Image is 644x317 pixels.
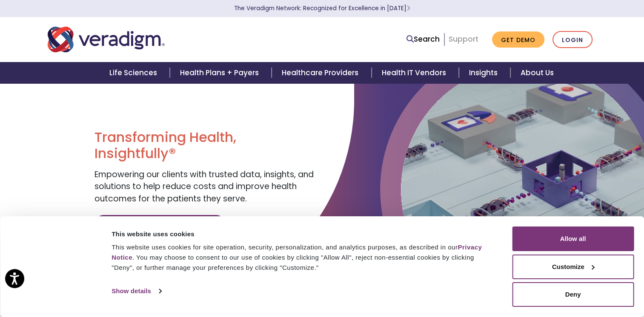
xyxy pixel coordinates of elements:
button: Allow all [512,226,634,251]
a: Discover Veradigm's Value [94,215,226,235]
a: Healthcare Providers [272,62,371,84]
a: About Us [510,62,564,84]
a: The Veradigm Network: Recognized for Excellence in [DATE]Learn More [234,4,410,12]
a: Health Plans + Payers [170,62,272,84]
a: Login [552,31,592,48]
a: Show details [112,285,161,297]
a: Life Sciences [99,62,170,84]
img: Veradigm logo [48,25,165,54]
a: Search [406,34,440,45]
a: Health IT Vendors [372,62,459,84]
iframe: Drift Chat Widget [481,256,634,307]
span: Empowering our clients with trusted data, insights, and solutions to help reduce costs and improv... [94,169,313,204]
div: This website uses cookies for site operation, security, personalization, and analytics purposes, ... [112,242,493,273]
h1: Transforming Health, Insightfully® [94,129,315,162]
a: Support [449,34,478,44]
button: Customize [512,255,634,279]
span: Learn More [406,4,410,12]
a: Insights [459,62,510,84]
a: Get Demo [492,31,544,48]
div: This website uses cookies [112,229,493,239]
